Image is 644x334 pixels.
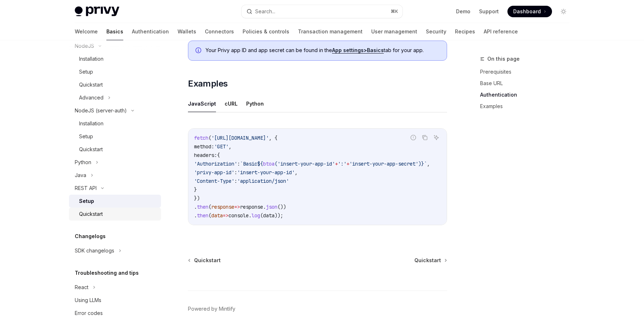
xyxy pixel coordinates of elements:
[263,212,275,219] span: data
[211,135,269,141] span: '[URL][DOMAIN_NAME]'
[69,182,161,195] button: REST API
[69,156,161,169] button: Python
[263,161,275,167] span: btoa
[194,169,234,176] span: 'privy-app-id'
[69,169,161,182] button: Java
[75,171,86,180] div: Java
[79,145,103,154] div: Quickstart
[75,309,103,317] div: Error codes
[414,257,446,264] a: Quickstart
[79,119,103,128] div: Installation
[75,246,114,255] div: SDK changelogs
[295,169,298,176] span: ,
[240,204,263,210] span: response
[484,23,518,40] a: API reference
[194,195,200,201] span: })
[367,47,384,53] strong: Basics
[69,130,161,143] a: Setup
[132,23,169,40] a: Authentication
[507,6,552,17] a: Dashboard
[69,78,161,91] a: Quickstart
[223,212,229,219] span: =>
[480,101,575,112] a: Examples
[349,161,418,167] span: 'insert-your-app-secret'
[214,143,229,150] span: 'GET'
[346,161,349,167] span: +
[197,204,208,210] span: then
[432,133,441,142] button: Ask AI
[558,6,569,17] button: Toggle dark mode
[208,212,211,219] span: (
[206,47,440,54] span: Your Privy app ID and app secret can be found in the tab for your app.
[480,89,575,101] a: Authentication
[243,23,289,40] a: Policies & controls
[252,212,260,219] span: log
[205,23,234,40] a: Connectors
[69,195,161,208] a: Setup
[69,65,161,78] a: Setup
[241,5,402,18] button: Search...⌘K
[480,66,575,78] a: Prerequisites
[249,212,252,219] span: .
[69,294,161,307] a: Using LLMs
[277,204,286,210] span: ())
[75,269,139,277] h5: Troubleshooting and tips
[188,95,216,112] button: JavaScript
[211,204,234,210] span: response
[277,161,335,167] span: 'insert-your-app-id'
[194,152,217,158] span: headers:
[234,178,237,184] span: :
[75,158,91,167] div: Python
[260,212,263,219] span: (
[194,212,197,219] span: .
[75,296,101,305] div: Using LLMs
[69,143,161,156] a: Quickstart
[106,23,123,40] a: Basics
[479,8,499,15] a: Support
[79,132,93,141] div: Setup
[456,8,470,15] a: Demo
[487,55,520,63] span: On this page
[225,95,238,112] button: cURL
[427,161,430,167] span: ,
[414,257,441,264] span: Quickstart
[208,135,211,141] span: (
[69,307,161,320] a: Error codes
[79,197,94,205] div: Setup
[255,7,275,16] div: Search...
[189,257,221,264] a: Quickstart
[335,161,338,167] span: +
[391,9,398,14] span: ⌘ K
[79,93,103,102] div: Advanced
[240,161,257,167] span: `Basic
[237,169,295,176] span: 'insert-your-app-id'
[421,161,424,167] span: }
[217,152,220,158] span: {
[178,23,196,40] a: Wallets
[237,161,240,167] span: :
[75,23,98,40] a: Welcome
[197,212,208,219] span: then
[75,184,97,192] div: REST API
[269,135,277,141] span: , {
[234,204,240,210] span: =>
[194,135,208,141] span: fetch
[275,212,283,219] span: ));
[480,78,575,89] a: Base URL
[195,47,203,55] svg: Info
[426,23,446,40] a: Security
[418,161,421,167] span: )
[69,52,161,65] a: Installation
[229,212,249,219] span: console
[424,161,427,167] span: `
[75,232,106,241] h5: Changelogs
[79,68,93,76] div: Setup
[409,133,418,142] button: Report incorrect code
[69,244,161,257] button: SDK changelogs
[194,143,214,150] span: method:
[75,106,127,115] div: NodeJS (server-auth)
[194,257,221,264] span: Quickstart
[188,305,235,312] a: Powered by Mintlify
[194,204,197,210] span: .
[188,78,227,89] span: Examples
